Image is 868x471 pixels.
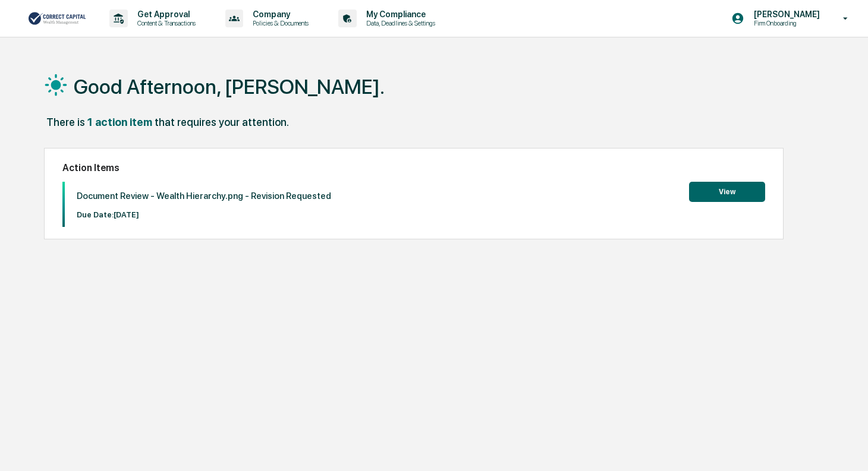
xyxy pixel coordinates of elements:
[128,19,202,27] p: Content & Transactions
[744,19,826,27] p: Firm Onboarding
[744,10,826,19] p: [PERSON_NAME]
[243,19,315,27] p: Policies & Documents
[155,116,289,128] div: that requires your attention.
[87,116,152,128] div: 1 action item
[357,10,441,19] p: My Compliance
[29,11,86,26] img: logo
[77,191,331,201] p: Document Review - Wealth Hierarchy.png - Revision Requested
[128,10,202,19] p: Get Approval
[243,10,315,19] p: Company
[62,162,766,173] h2: Action Items
[77,210,331,219] p: Due Date: [DATE]
[74,75,385,99] h1: Good Afternoon, [PERSON_NAME].
[689,182,765,202] button: View
[357,19,441,27] p: Data, Deadlines & Settings
[46,116,85,128] div: There is
[689,185,765,197] a: View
